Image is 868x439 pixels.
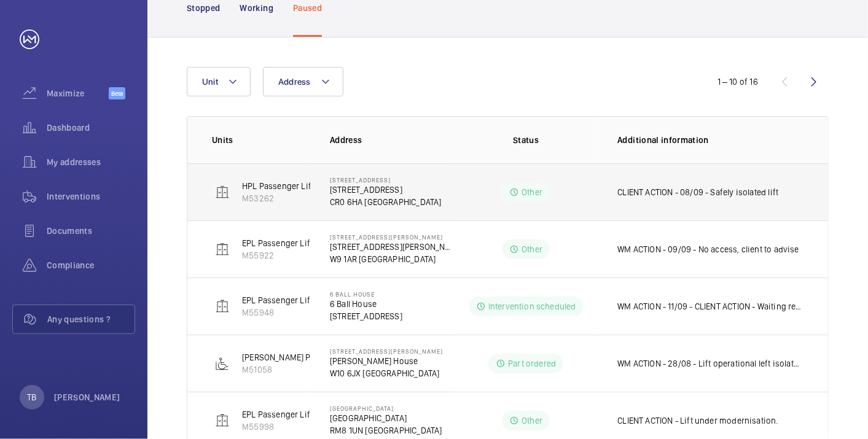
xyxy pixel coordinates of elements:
div: 1 – 10 of 16 [717,76,758,88]
p: WM ACTION - 28/08 - Lift operational left isolated for Key to be handed to MAND 21/08 - New key s... [617,357,803,370]
p: [GEOGRAPHIC_DATA] [330,412,442,424]
p: [STREET_ADDRESS] [330,184,442,196]
span: Documents [47,225,135,237]
p: [STREET_ADDRESS] [330,310,402,322]
p: [STREET_ADDRESS][PERSON_NAME] [330,241,454,253]
span: Beta [109,87,125,99]
span: Compliance [47,259,135,271]
img: elevator.svg [215,413,230,428]
span: Address [278,77,311,87]
p: W10 6JX [GEOGRAPHIC_DATA] [330,367,443,379]
p: CLIENT ACTION - 08/09 - Safely isolated lift [617,186,778,198]
p: EPL Passenger Lift [242,294,313,306]
p: Status [463,134,589,146]
p: [STREET_ADDRESS][PERSON_NAME] [330,348,443,355]
p: WM ACTION - 11/09 - CLIENT ACTION - Waiting response on joint visit 10/09 - Lift pit filled out a... [617,300,803,313]
p: [STREET_ADDRESS][PERSON_NAME] [330,233,454,241]
span: Maximize [47,87,109,99]
img: platform_lift.svg [215,356,230,371]
p: RM8 1UN [GEOGRAPHIC_DATA] [330,424,442,437]
p: Intervention scheduled [488,300,576,313]
p: WM ACTION - 09/09 - No access, client to advise [617,243,799,255]
p: Other [522,414,542,427]
p: Address [330,134,454,146]
p: TB [27,391,36,403]
p: Other [522,186,542,198]
p: Stopped [187,2,220,14]
p: [PERSON_NAME] House [330,355,443,367]
p: Paused [293,2,322,14]
span: My addresses [47,156,135,168]
p: Working [240,2,273,14]
img: elevator.svg [215,299,230,314]
p: CR0 6HA [GEOGRAPHIC_DATA] [330,196,442,208]
p: 6 Ball House [330,290,402,298]
p: [PERSON_NAME] [54,391,120,403]
span: Unit [202,77,218,87]
p: Other [522,243,542,255]
p: M53262 [242,192,314,204]
p: [PERSON_NAME] Platform Lift [242,351,353,363]
p: Part ordered [508,357,556,370]
p: M55948 [242,306,313,319]
p: EPL Passenger Lift [242,237,313,249]
p: M51058 [242,363,353,376]
p: M55998 [242,421,313,433]
p: HPL Passenger Lift [242,180,314,192]
span: Any questions ? [47,313,135,325]
p: W9 1AR [GEOGRAPHIC_DATA] [330,253,454,265]
button: Unit [187,67,251,96]
p: Additional information [617,134,803,146]
img: elevator.svg [215,242,230,257]
p: M55922 [242,249,313,262]
p: Units [212,134,310,146]
p: 6 Ball House [330,298,402,310]
p: EPL Passenger Lift [242,408,313,421]
p: [GEOGRAPHIC_DATA] [330,405,442,412]
img: elevator.svg [215,185,230,200]
p: CLIENT ACTION - Lift under modernisation. [617,414,778,427]
button: Address [263,67,343,96]
span: Interventions [47,190,135,203]
p: [STREET_ADDRESS] [330,176,442,184]
span: Dashboard [47,122,135,134]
